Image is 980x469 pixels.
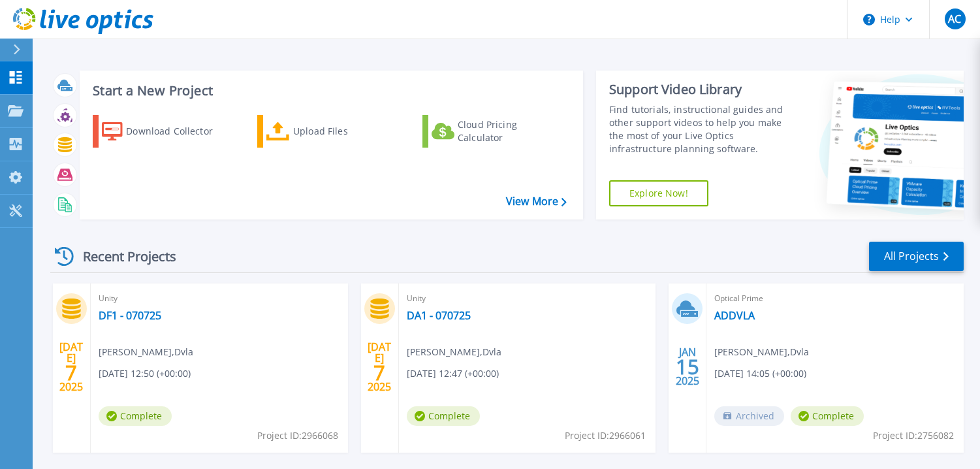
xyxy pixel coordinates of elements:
[367,343,392,391] div: [DATE] 2025
[407,291,648,306] span: Unity
[93,115,238,148] a: Download Collector
[99,366,191,381] span: [DATE] 12:50 (+00:00)
[869,242,964,271] a: All Projects
[93,84,566,98] h3: Start a New Project
[506,195,567,208] a: View More
[609,180,708,206] a: Explore Now!
[99,309,161,322] a: DF1 - 070725
[458,118,562,144] div: Cloud Pricing Calculator
[422,115,568,148] a: Cloud Pricing Calculator
[59,343,84,391] div: [DATE] 2025
[948,14,961,24] span: AC
[714,345,809,359] span: [PERSON_NAME] , Dvla
[609,103,793,155] div: Find tutorials, instructional guides and other support videos to help you make the most of your L...
[609,81,793,98] div: Support Video Library
[99,406,172,426] span: Complete
[373,367,385,378] span: 7
[407,406,480,426] span: Complete
[257,115,403,148] a: Upload Files
[714,366,806,381] span: [DATE] 14:05 (+00:00)
[714,291,956,306] span: Optical Prime
[407,309,471,322] a: DA1 - 070725
[99,291,340,306] span: Unity
[50,240,194,272] div: Recent Projects
[714,406,784,426] span: Archived
[676,361,699,372] span: 15
[65,367,77,378] span: 7
[293,118,398,144] div: Upload Files
[407,345,501,359] span: [PERSON_NAME] , Dvla
[675,343,700,391] div: JAN 2025
[873,429,954,443] span: Project ID: 2756082
[714,309,755,322] a: ADDVLA
[791,406,864,426] span: Complete
[99,345,193,359] span: [PERSON_NAME] , Dvla
[407,366,499,381] span: [DATE] 12:47 (+00:00)
[565,429,646,443] span: Project ID: 2966061
[257,429,338,443] span: Project ID: 2966068
[126,118,230,144] div: Download Collector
